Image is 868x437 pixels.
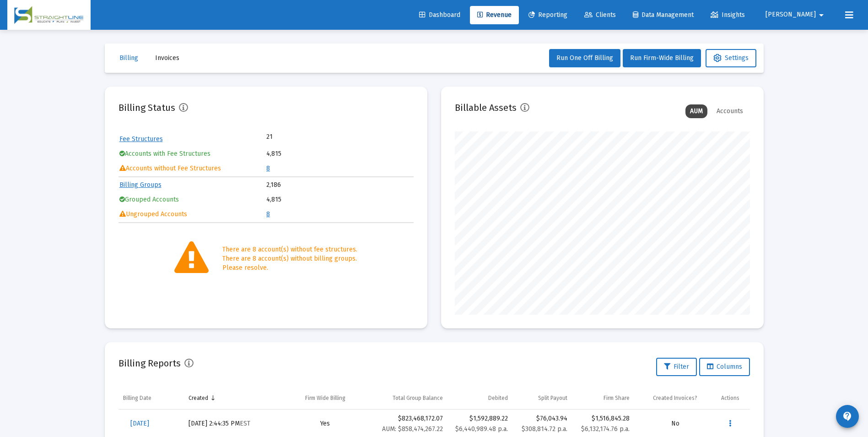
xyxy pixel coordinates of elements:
[488,394,508,402] div: Debited
[633,11,694,19] span: Data Management
[184,387,285,409] td: Column Created
[419,11,460,19] span: Dashboard
[522,425,567,433] small: $308,814.72 p.a.
[630,54,694,62] span: Run Firm-Wide Billing
[266,193,413,207] td: 4,815
[119,387,184,409] td: Column Billing Date
[119,100,175,115] h2: Billing Status
[707,363,742,371] span: Columns
[577,6,623,24] a: Clients
[148,49,187,67] button: Invoices
[470,6,519,24] a: Revenue
[412,6,468,24] a: Dashboard
[703,6,752,24] a: Insights
[130,420,149,427] span: [DATE]
[455,100,517,115] h2: Billable Assets
[816,6,827,24] mat-icon: arrow_drop_down
[222,263,357,273] div: Please resolve.
[119,162,266,175] td: Accounts without Fee Structures
[623,49,701,67] button: Run Firm-Wide Billing
[266,132,340,142] td: 21
[240,420,250,427] small: EST
[123,394,151,402] div: Billing Date
[119,135,163,143] a: Fee Structures
[584,11,616,19] span: Clients
[266,210,270,218] a: 8
[577,414,630,423] div: $1,516,845.28
[119,356,181,371] h2: Billing Reports
[222,245,357,254] div: There are 8 account(s) without fee structures.
[155,54,179,62] span: Invoices
[699,358,750,376] button: Columns
[370,414,442,434] div: $823,468,172.07
[123,415,156,433] a: [DATE]
[266,147,413,161] td: 4,815
[721,394,739,402] div: Actions
[634,387,716,409] td: Column Created Invoices?
[285,387,366,409] td: Column Firm Wide Billing
[549,49,620,67] button: Run One Off Billing
[447,387,512,409] td: Column Debited
[766,11,816,19] span: [PERSON_NAME]
[393,394,443,402] div: Total Group Balance
[664,363,689,371] span: Filter
[572,387,634,409] td: Column Firm Share
[305,394,345,402] div: Firm Wide Billing
[755,5,838,24] button: [PERSON_NAME]
[712,104,748,118] div: Accounts
[189,419,280,428] div: [DATE] 2:44:35 PM
[452,414,508,423] div: $1,592,889.22
[119,208,266,221] td: Ungrouped Accounts
[538,394,567,402] div: Split Payout
[455,425,508,433] small: $6,440,989.48 p.a.
[656,358,697,376] button: Filter
[556,54,613,62] span: Run One Off Billing
[290,419,361,428] div: Yes
[717,387,750,409] td: Column Actions
[653,394,697,402] div: Created Invoices?
[119,193,266,207] td: Grouped Accounts
[365,387,447,409] td: Column Total Group Balance
[706,49,756,67] button: Settings
[382,425,443,433] small: AUM: $858,474,267.22
[842,411,853,422] mat-icon: contact_support
[517,414,567,434] div: $76,043.94
[119,147,266,161] td: Accounts with Fee Structures
[112,49,146,67] button: Billing
[713,54,749,62] span: Settings
[189,394,208,402] div: Created
[266,164,270,172] a: 8
[119,181,162,189] a: Billing Groups
[604,394,630,402] div: Firm Share
[512,387,572,409] td: Column Split Payout
[639,419,712,428] div: No
[521,6,575,24] a: Reporting
[119,54,138,62] span: Billing
[14,6,84,24] img: Dashboard
[581,425,630,433] small: $6,132,174.76 p.a.
[477,11,512,19] span: Revenue
[266,178,413,192] td: 2,186
[528,11,567,19] span: Reporting
[711,11,745,19] span: Insights
[222,254,357,263] div: There are 8 account(s) without billing groups.
[685,104,707,118] div: AUM
[625,6,701,24] a: Data Management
